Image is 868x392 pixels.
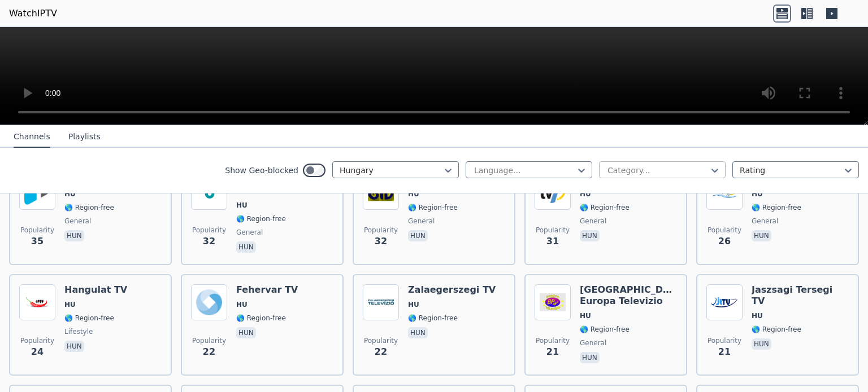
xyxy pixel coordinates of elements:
h6: Jaszsagi Tersegi TV [752,284,849,307]
span: Popularity [708,226,741,235]
span: HU [408,300,419,309]
span: Popularity [20,336,54,345]
img: Jaszsagi Tersegi TV [706,284,743,320]
span: HU [236,300,248,309]
button: Playlists [68,126,101,148]
span: 🌎 Region-free [408,314,458,323]
p: hun [408,230,428,241]
span: Popularity [364,226,398,235]
span: HU [580,190,591,199]
span: HU [408,190,419,199]
p: hun [752,338,771,350]
span: general [408,217,435,226]
h6: Fehervar TV [236,284,298,296]
p: hun [408,327,428,338]
span: 🌎 Region-free [752,325,801,334]
span: HU [64,300,76,309]
span: 🌎 Region-free [580,203,630,212]
span: HU [752,190,763,199]
h6: Hangulat TV [64,284,127,296]
span: 21 [546,345,559,359]
img: Budapest Europa Televizio [535,284,571,320]
span: 24 [31,345,44,359]
a: WatchIPTV [9,7,57,20]
button: Channels [14,126,50,148]
span: Popularity [192,226,226,235]
p: hun [580,230,600,241]
label: Show Geo-blocked [225,165,298,176]
span: general [580,217,606,226]
span: Popularity [708,336,741,345]
span: 🌎 Region-free [64,314,114,323]
img: Hangulat TV [19,284,55,320]
span: 21 [718,345,731,359]
span: 22 [203,345,215,359]
img: Zalaegerszegi TV [363,284,399,320]
span: 🌎 Region-free [236,214,286,223]
p: hun [236,241,256,253]
span: lifestyle [64,327,93,336]
span: 31 [546,235,559,248]
span: Popularity [536,226,570,235]
span: 35 [31,235,44,248]
span: 32 [375,235,387,248]
span: 🌎 Region-free [236,314,286,323]
span: HU [580,311,591,320]
span: general [64,217,91,226]
img: Fehervar TV [191,284,227,320]
span: Popularity [192,336,226,345]
h6: [GEOGRAPHIC_DATA] Europa Televizio [580,284,677,307]
span: HU [752,311,763,320]
h6: Zalaegerszegi TV [408,284,496,296]
p: hun [64,341,84,352]
span: general [752,217,778,226]
span: 26 [718,235,731,248]
span: Popularity [536,336,570,345]
span: 🌎 Region-free [64,203,114,212]
p: hun [64,230,84,241]
span: Popularity [364,336,398,345]
span: Popularity [20,226,54,235]
span: 22 [375,345,387,359]
p: hun [580,352,600,363]
span: general [236,228,263,237]
p: hun [752,230,771,241]
span: 🌎 Region-free [580,325,630,334]
span: 32 [203,235,215,248]
span: 🌎 Region-free [752,203,801,212]
span: general [580,338,606,347]
span: 🌎 Region-free [408,203,458,212]
span: HU [64,190,76,199]
p: hun [236,327,256,338]
span: HU [236,201,248,210]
